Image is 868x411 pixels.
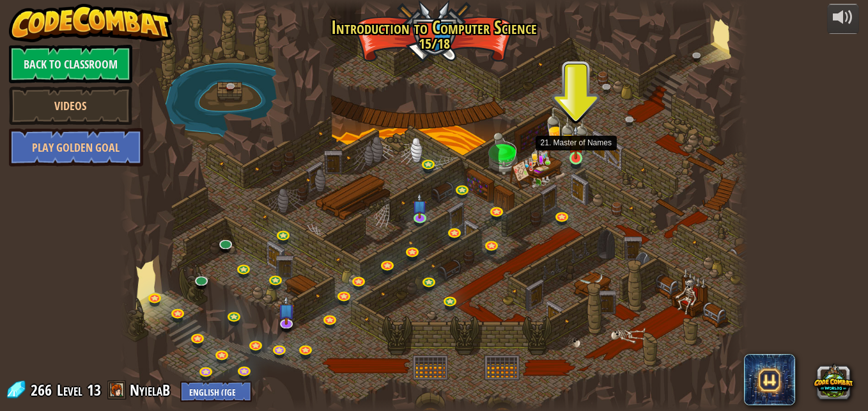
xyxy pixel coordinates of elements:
[87,380,101,400] span: 13
[277,295,295,325] img: level-banner-unstarted-subscriber.png
[57,380,82,401] span: Level
[9,4,173,42] img: CodeCombat - Learn how to code by playing a game
[31,380,56,400] span: 266
[827,4,859,34] button: Adjust volume
[412,193,427,219] img: level-banner-unstarted-subscriber.png
[568,125,583,159] img: level-banner-started.png
[130,380,174,400] a: NyielaB
[9,128,143,166] a: Play Golden Goal
[9,86,132,125] a: Videos
[9,45,132,83] a: Back to Classroom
